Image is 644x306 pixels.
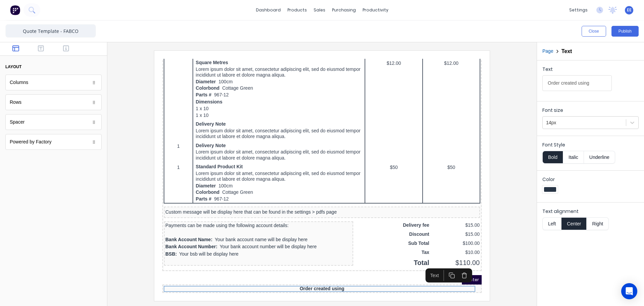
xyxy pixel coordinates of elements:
[542,151,563,164] button: Bold
[5,134,102,150] div: Powered by Factory
[296,211,308,222] button: Delete
[587,217,609,230] button: Right
[3,184,190,192] div: Bank Account Number:Your bank account number will be display here
[5,75,102,90] div: Columns
[542,217,561,230] button: Left
[310,5,329,15] div: sales
[611,26,639,37] button: Publish
[566,5,591,15] div: settings
[10,119,24,126] div: Spacer
[542,208,639,215] label: Text alignment
[542,75,612,91] input: Text
[542,48,553,55] button: Page
[3,164,190,169] div: Payments can be made using the following account details:
[5,61,102,73] button: layout
[10,99,21,106] div: Rows
[5,94,102,110] div: Rows
[5,114,102,130] div: Spacer
[5,24,96,38] input: Enter template name here
[10,79,28,86] div: Columns
[561,48,572,54] h2: Text
[329,5,359,15] div: purchasing
[3,177,190,185] div: Bank Account Name:Your bank account name will be display here
[265,213,279,220] div: Text
[542,66,612,75] div: Text
[3,192,190,199] div: BSB:Your bsb will be display here
[582,26,606,37] button: Close
[627,7,632,13] span: EE
[542,176,639,183] label: Color
[563,151,584,164] button: Italic
[359,5,392,15] div: productivity
[10,5,20,15] img: Factory
[284,5,310,15] div: products
[5,64,21,70] div: layout
[283,211,296,222] button: Duplicate
[621,283,637,299] div: Open Intercom Messenger
[10,138,52,145] div: Powered by Factory
[542,141,639,148] label: Font Style
[542,107,639,114] label: Font size
[584,151,615,164] button: Underline
[561,217,587,230] button: Center
[3,150,316,157] div: Custom message will be display here that can be found in the settings > pdfs page
[1,227,318,233] div: Order created using
[253,5,284,15] a: dashboard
